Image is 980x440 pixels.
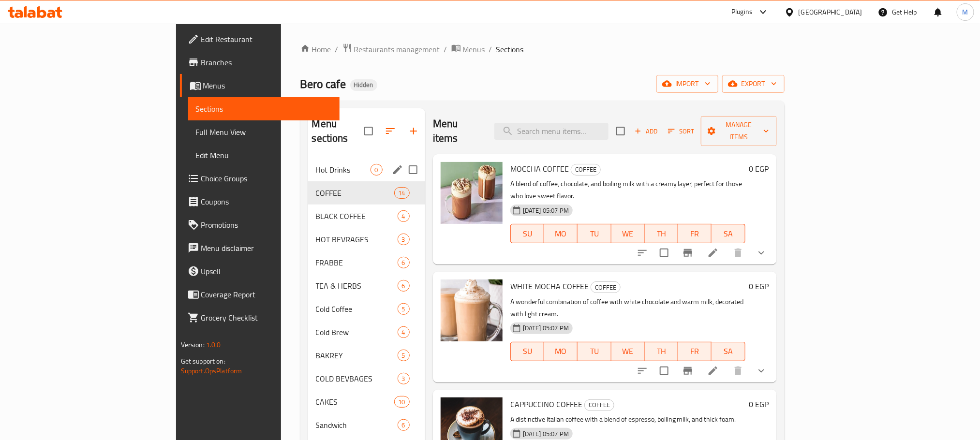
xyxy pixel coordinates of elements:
[610,121,631,141] span: Select section
[316,350,398,361] div: BAKREY
[201,289,332,300] span: Coverage Report
[578,342,611,361] button: TU
[730,78,777,90] span: export
[398,281,409,291] span: 6
[316,396,394,408] div: CAKES
[196,126,332,138] span: Full Menu View
[316,280,398,292] span: TEA & HERBS
[180,28,340,51] a: Edit Restaurant
[756,365,767,377] svg: Show Choices
[668,126,695,137] span: Sort
[633,126,659,137] span: Add
[398,280,410,292] div: items
[631,124,662,139] span: Add item
[510,413,745,425] p: A distinctive Italian coffee with a blend of espresso, boiling milk, and thick foam.
[390,162,405,177] button: edit
[756,247,767,259] svg: Show Choices
[548,344,574,358] span: MO
[398,373,410,384] div: items
[308,344,425,367] div: BAKREY5
[451,43,485,56] a: Menus
[201,196,332,207] span: Coupons
[398,258,409,267] span: 6
[489,44,492,55] li: /
[308,321,425,344] div: Cold Brew4
[201,242,332,254] span: Menu disclaimer
[395,397,409,407] span: 10
[510,178,745,202] p: A blend of coffee, chocolate, and boiling milk with a creamy layer, perfect for those who love sw...
[494,123,609,140] input: search
[354,44,440,55] span: Restaurants management
[371,164,383,176] div: items
[611,224,645,243] button: WE
[379,119,402,143] span: Sort sections
[645,224,678,243] button: TH
[571,164,600,175] span: COFFEE
[398,257,410,268] div: items
[308,390,425,413] div: CAKES10
[398,210,410,222] div: items
[722,75,785,93] button: export
[707,247,719,259] a: Edit menu item
[398,212,409,221] span: 4
[715,344,741,358] span: SA
[571,164,601,176] div: COFFEE
[180,190,340,213] a: Coupons
[615,227,641,241] span: WE
[441,162,503,224] img: MOCCHA COFFEE
[316,303,398,315] span: Cold Coffee
[308,158,425,181] div: Hot Drinks0edit
[398,234,410,245] div: items
[444,44,447,55] li: /
[398,326,410,338] div: items
[201,219,332,231] span: Promotions
[207,338,222,351] span: 1.0.0
[316,234,398,245] span: HOT BEVRAGES
[308,413,425,437] div: Sandwich6
[188,120,340,144] a: Full Menu View
[749,162,769,176] h6: 0 EGP
[727,241,750,264] button: delete
[591,282,620,293] span: COFFEE
[731,6,753,18] div: Plugins
[584,399,614,411] div: COFFEE
[350,79,377,91] div: Hidden
[300,43,785,56] nav: breadcrumb
[180,306,340,329] a: Grocery Checklist
[749,279,769,293] h6: 0 EGP
[654,361,674,381] span: Select to update
[316,257,398,268] div: FRABBE
[682,344,708,358] span: FR
[180,260,340,283] a: Upsell
[676,241,699,264] button: Branch-specific-item
[395,189,409,198] span: 14
[510,224,544,243] button: SU
[515,344,540,358] span: SU
[707,365,719,377] a: Edit menu item
[308,251,425,274] div: FRABBE6
[678,224,712,243] button: FR
[544,342,578,361] button: MO
[615,344,641,358] span: WE
[581,227,607,241] span: TU
[712,342,745,361] button: SA
[433,117,483,146] h2: Menu items
[649,344,674,358] span: TH
[316,326,398,338] span: Cold Brew
[201,173,332,184] span: Choice Groups
[398,351,409,360] span: 5
[180,283,340,306] a: Coverage Report
[510,397,582,411] span: CAPPUCCINO COFFEE
[750,241,773,264] button: show more
[308,367,425,390] div: COLD BEVBAGES3
[316,187,394,199] span: COFFEE
[963,7,968,17] span: M
[631,241,654,264] button: sort-choices
[308,274,425,297] div: TEA & HERBS6
[799,7,862,17] div: [GEOGRAPHIC_DATA]
[749,397,769,411] h6: 0 EGP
